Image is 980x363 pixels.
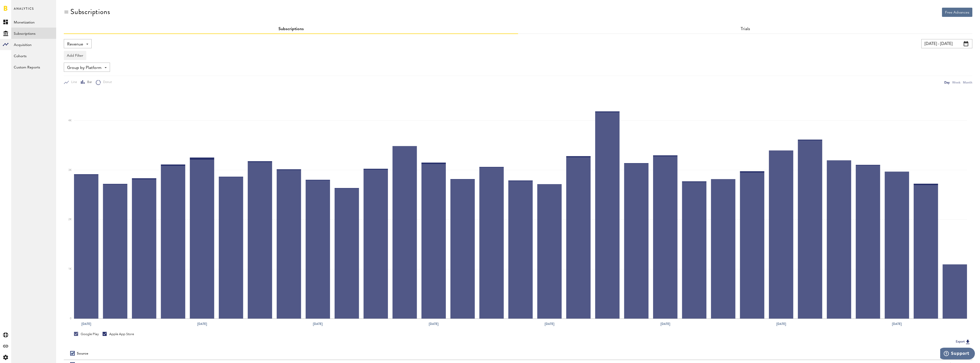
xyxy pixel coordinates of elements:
text: [DATE] [429,322,438,326]
span: Donut [101,80,112,85]
a: Monetization [11,16,56,28]
text: [DATE] [892,322,902,326]
a: Subscriptions [278,27,304,31]
span: Analytics [14,6,34,16]
button: Export [954,338,972,345]
a: Trials [741,27,750,31]
a: Cohorts [11,50,56,61]
div: Week [952,80,960,85]
text: [DATE] [660,322,670,326]
button: Free Advances [942,8,972,17]
div: Day [944,80,950,85]
span: Line [69,80,77,85]
text: [DATE] [776,322,786,326]
text: [DATE] [81,322,91,326]
span: Group by Platform [67,64,102,72]
text: [DATE] [197,322,207,326]
text: 2K [68,218,72,221]
button: Add Filter [64,51,86,60]
text: 3K [68,169,72,171]
div: Period total [524,352,966,356]
div: Month [963,80,972,85]
a: Subscriptions [11,28,56,39]
div: Source [77,352,88,356]
img: Export [965,339,971,345]
div: Subscriptions [70,8,110,16]
div: Google Play [74,332,99,336]
a: Custom Reports [11,61,56,73]
span: Bar [85,80,92,85]
div: Apple App Store [103,332,134,336]
text: 0 [70,317,71,320]
span: Revenue [67,40,83,49]
text: 4K [68,119,72,122]
text: 1K [68,268,72,270]
iframe: Opens a widget where you can find more information [940,348,975,360]
text: [DATE] [545,322,554,326]
text: [DATE] [313,322,323,326]
a: Acquisition [11,39,56,50]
